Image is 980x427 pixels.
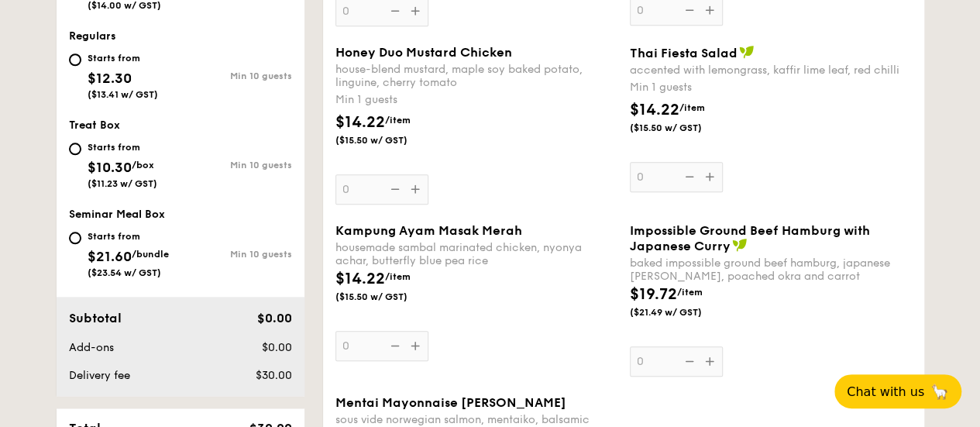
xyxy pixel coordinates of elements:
span: $21.60 [88,248,132,265]
span: ($21.49 w/ GST) [630,306,735,319]
div: house-blend mustard, maple soy baked potato, linguine, cherry tomato [335,63,617,89]
span: $12.30 [88,70,132,87]
span: Regulars [69,29,116,43]
input: Starts from$21.60/bundle($23.54 w/ GST)Min 10 guests [69,232,81,244]
span: Thai Fiesta Salad [630,46,738,60]
span: Chat with us [847,384,924,399]
span: /box [132,160,154,170]
span: Add-ons [69,341,114,354]
div: Min 10 guests [181,249,292,260]
span: $19.72 [630,285,677,304]
span: $0.00 [261,341,291,354]
span: $14.22 [630,101,679,119]
span: $14.22 [335,113,385,132]
div: Min 1 guests [630,80,912,95]
span: ($13.41 w/ GST) [88,89,158,100]
div: Starts from [88,52,158,64]
span: Mentai Mayonnaise [PERSON_NAME] [335,395,566,410]
span: ($23.54 w/ GST) [88,267,161,278]
span: /item [677,287,703,298]
span: Subtotal [69,311,122,325]
span: /item [385,271,411,282]
div: housemade sambal marinated chicken, nyonya achar, butterfly blue pea rice [335,241,617,267]
div: Min 10 guests [181,71,292,81]
span: ($15.50 w/ GST) [335,291,441,303]
div: baked impossible ground beef hamburg, japanese [PERSON_NAME], poached okra and carrot [630,257,912,283]
span: Kampung Ayam Masak Merah [335,223,522,238]
div: Starts from [88,141,157,153]
div: accented with lemongrass, kaffir lime leaf, red chilli [630,64,912,77]
span: /item [679,102,705,113]
span: Treat Box [69,119,120,132]
div: Min 10 guests [181,160,292,170]
span: $14.22 [335,270,385,288]
div: Min 1 guests [335,92,617,108]
button: Chat with us🦙 [834,374,961,408]
span: $0.00 [256,311,291,325]
img: icon-vegan.f8ff3823.svg [739,45,755,59]
span: ($15.50 w/ GST) [630,122,735,134]
span: /item [385,115,411,126]
span: Honey Duo Mustard Chicken [335,45,512,60]
span: Seminar Meal Box [69,208,165,221]
div: Starts from [88,230,169,243]
input: Starts from$10.30/box($11.23 w/ GST)Min 10 guests [69,143,81,155]
img: icon-vegan.f8ff3823.svg [732,238,748,252]
input: Starts from$12.30($13.41 w/ GST)Min 10 guests [69,53,81,66]
span: ($11.23 w/ GST) [88,178,157,189]
span: 🦙 [930,383,949,401]
span: $30.00 [255,369,291,382]
span: ($15.50 w/ GST) [335,134,441,146]
span: Impossible Ground Beef Hamburg with Japanese Curry [630,223,870,253]
span: Delivery fee [69,369,130,382]
span: /bundle [132,249,169,260]
span: $10.30 [88,159,132,176]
